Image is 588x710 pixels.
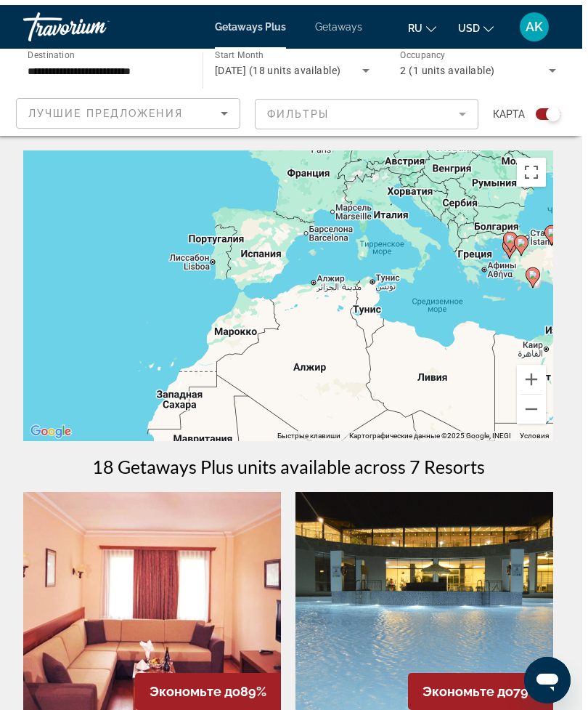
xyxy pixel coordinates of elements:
[98,451,491,472] h1: 18 Getaways Plus units available across 7 Resorts
[523,360,552,389] button: Увеличить
[221,16,292,28] a: Getaways Plus
[521,7,559,37] button: User Menu
[33,417,81,436] a: Открыть эту область в Google Картах (в новом окне)
[355,427,517,435] span: Картографические данные ©2025 Google, INEGI
[283,426,346,436] button: Быстрые клавиши
[530,652,576,698] iframe: Кнопка запуска окна обмена сообщениями
[29,3,174,41] a: Travorium
[414,12,442,33] button: Change language
[221,60,347,71] span: [DATE] (18 units available)
[33,417,81,436] img: Google
[34,100,234,117] mat-select: Sort by
[321,16,368,28] a: Getaways
[141,668,287,705] div: 89%
[464,12,499,33] button: Change currency
[428,679,519,694] span: Экономьте до
[464,17,486,29] span: USD
[406,60,500,71] span: 2 (1 units available)
[261,93,485,125] button: Filter
[33,44,81,55] span: Destination
[414,17,428,29] span: ru
[414,668,559,705] div: 79%
[221,45,269,55] span: Start Month
[34,102,189,114] span: Лучшие предложения
[499,99,531,119] span: карта
[526,427,555,435] a: Условия (ссылка откроется в новой вкладке)
[155,679,246,694] span: Экономьте до
[523,390,552,419] button: Уменьшить
[523,153,552,182] button: Включить полноэкранный режим
[406,45,452,55] span: Occupancy
[531,15,549,29] span: AK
